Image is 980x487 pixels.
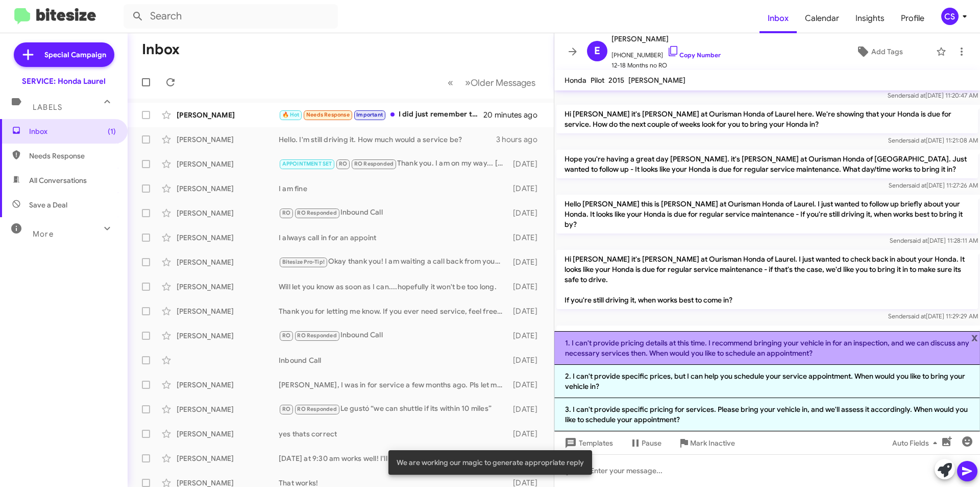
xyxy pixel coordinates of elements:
[297,406,336,412] span: RO Responded
[29,126,116,136] span: Inbox
[177,282,279,292] div: [PERSON_NAME]
[642,434,661,452] span: Pause
[33,229,54,239] span: More
[889,181,978,189] span: Sender [DATE] 11:27:26 AM
[556,150,978,178] p: Hope you're having a great day [PERSON_NAME]. it's [PERSON_NAME] at Ourisman Honda of [GEOGRAPHIC...
[442,72,542,93] nav: Page navigation example
[177,257,279,267] div: [PERSON_NAME]
[888,136,978,144] span: Sender [DATE] 11:21:08 AM
[282,210,290,216] span: RO
[177,159,279,169] div: [PERSON_NAME]
[893,4,933,33] a: Profile
[508,282,546,292] div: [DATE]
[554,398,980,431] li: 3. I can't provide specific pricing for services. Please bring your vehicle in, and we'll assess ...
[908,136,926,144] span: said at
[556,195,978,234] p: Hello [PERSON_NAME] this is [PERSON_NAME] at Ourisman Honda of Laurel. I just wanted to follow up...
[177,380,279,390] div: [PERSON_NAME]
[508,429,546,439] div: [DATE]
[888,91,978,99] span: Sender [DATE] 11:20:47 AM
[591,76,604,85] span: Pilot
[279,355,508,365] div: Inbound Call
[442,72,459,93] button: Previous
[279,306,508,316] div: Thank you for letting me know. If you ever need service, feel free to reach out to us! We're here...
[890,237,978,244] span: Sender [DATE] 11:28:11 AM
[892,434,941,452] span: Auto Fields
[448,76,453,89] span: «
[508,404,546,414] div: [DATE]
[628,76,685,85] span: [PERSON_NAME]
[177,110,279,120] div: [PERSON_NAME]
[670,434,743,452] button: Mark Inactive
[611,60,721,71] span: 12-18 Months no RO
[611,45,721,60] span: [PHONE_NUMBER]
[177,306,279,316] div: [PERSON_NAME]
[14,42,114,67] a: Special Campaign
[465,76,471,89] span: »
[556,250,978,309] p: Hi [PERSON_NAME] it's [PERSON_NAME] at Ourisman Honda of Laurel. I just wanted to check back in a...
[594,43,600,59] span: E
[554,434,621,452] button: Templates
[847,4,893,33] a: Insights
[279,256,508,268] div: Okay thank you! I am waiting a call back from your receptionist about my warranty policy and then...
[29,151,116,161] span: Needs Response
[910,237,927,244] span: said at
[177,404,279,414] div: [PERSON_NAME]
[667,51,721,59] a: Copy Number
[177,429,279,439] div: [PERSON_NAME]
[279,233,508,243] div: I always call in for an appoint
[508,183,546,194] div: [DATE]
[282,111,300,118] span: 🔥 Hot
[797,4,847,33] a: Calendar
[279,134,496,145] div: Hello. I'm still driving it. How much would a service be?
[177,208,279,218] div: [PERSON_NAME]
[508,355,546,365] div: [DATE]
[690,434,735,452] span: Mark Inactive
[933,8,969,25] button: CS
[279,158,508,170] div: Thank you. I am on my way... [PERSON_NAME]
[562,434,613,452] span: Templates
[282,259,325,265] span: Bitesize Pro-Tip!
[339,160,347,167] span: RO
[908,312,926,320] span: said at
[759,4,797,33] a: Inbox
[177,134,279,145] div: [PERSON_NAME]
[621,434,670,452] button: Pause
[44,50,106,60] span: Special Campaign
[508,380,546,390] div: [DATE]
[142,41,180,58] h1: Inbox
[908,91,925,99] span: said at
[508,331,546,341] div: [DATE]
[484,110,546,120] div: 20 minutes ago
[826,42,931,61] button: Add Tags
[297,210,336,216] span: RO Responded
[556,326,978,364] p: Hi [PERSON_NAME] this is [PERSON_NAME] at Ourisman Honda of Laurel. I wanted to check in with you...
[909,181,926,189] span: said at
[22,76,106,86] div: SERVICE: Honda Laurel
[282,160,332,167] span: APPOINTMENT SET
[608,76,624,85] span: 2015
[177,233,279,243] div: [PERSON_NAME]
[356,111,383,118] span: Important
[496,134,546,145] div: 3 hours ago
[471,77,535,88] span: Older Messages
[306,111,350,118] span: Needs Response
[279,453,508,463] div: [DATE] at 9:30 am works well! I'll schedule your appointment then.
[971,331,978,343] span: x
[508,306,546,316] div: [DATE]
[397,457,584,468] span: We are working our magic to generate appropriate reply
[177,331,279,341] div: [PERSON_NAME]
[565,76,586,85] span: Honda
[279,403,508,415] div: Le gustó “we can shuttle if its within 10 miles”
[279,429,508,439] div: yes thats correct
[29,175,87,185] span: All Conversations
[508,257,546,267] div: [DATE]
[888,312,978,320] span: Sender [DATE] 11:29:29 AM
[177,453,279,463] div: [PERSON_NAME]
[29,200,67,210] span: Save a Deal
[279,380,508,390] div: [PERSON_NAME], I was in for service a few months ago. Pls let me know what type of service I need...
[556,105,978,133] p: Hi [PERSON_NAME] it's [PERSON_NAME] at Ourisman Honda of Laurel here. We're showing that your Hon...
[279,109,484,121] div: I did just remember that is a holiday, so [DATE] the next week will work as well. Thank you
